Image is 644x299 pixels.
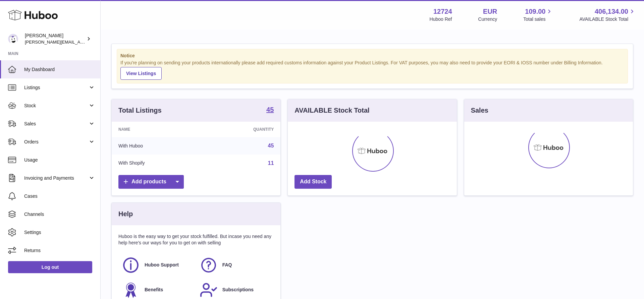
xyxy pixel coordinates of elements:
[523,7,553,22] a: 109.00 Total sales
[120,67,162,80] a: View Listings
[478,16,497,22] div: Currency
[25,39,135,45] span: [PERSON_NAME][EMAIL_ADDRESS][DOMAIN_NAME]
[24,84,88,91] span: Listings
[268,160,274,166] a: 11
[145,287,163,293] span: Benefits
[471,106,488,115] h3: Sales
[120,60,624,80] div: If you're planning on sending your products internationally please add required customs informati...
[112,122,203,137] th: Name
[24,157,95,163] span: Usage
[118,210,133,219] h3: Help
[122,256,193,274] a: Huboo Support
[24,66,95,73] span: My Dashboard
[595,7,628,16] span: 406,134.00
[24,247,95,254] span: Returns
[294,106,369,115] h3: AVAILABLE Stock Total
[24,121,88,127] span: Sales
[523,16,553,22] span: Total sales
[268,143,274,148] a: 45
[525,7,545,16] span: 109.00
[112,137,203,155] td: With Huboo
[25,33,85,45] div: [PERSON_NAME]
[118,106,162,115] h3: Total Listings
[24,211,95,218] span: Channels
[24,175,88,181] span: Invoicing and Payments
[24,229,95,236] span: Settings
[122,281,193,299] a: Benefits
[145,262,179,268] span: Huboo Support
[24,193,95,199] span: Cases
[430,16,452,22] div: Huboo Ref
[118,233,274,246] p: Huboo is the easy way to get your stock fulfilled. But incase you need any help here's our ways f...
[294,175,332,189] a: Add Stock
[203,122,280,137] th: Quantity
[8,261,92,273] a: Log out
[222,287,254,293] span: Subscriptions
[24,139,88,145] span: Orders
[118,175,184,189] a: Add products
[579,16,636,22] span: AVAILABLE Stock Total
[579,7,636,22] a: 406,134.00 AVAILABLE Stock Total
[266,106,274,114] a: 45
[222,262,232,268] span: FAQ
[120,53,624,59] strong: Notice
[433,7,452,16] strong: 12724
[483,7,497,16] strong: EUR
[24,103,88,109] span: Stock
[8,34,18,44] img: sebastian@ffern.co
[200,256,271,274] a: FAQ
[200,281,271,299] a: Subscriptions
[112,155,203,172] td: With Shopify
[266,106,274,113] strong: 45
